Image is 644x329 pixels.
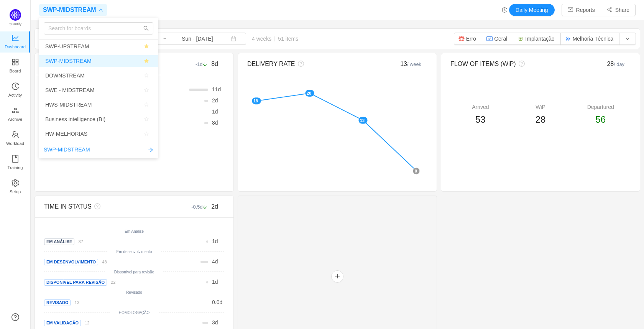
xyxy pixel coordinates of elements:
span: SWP-MIDSTREAM [44,146,90,154]
span: 8d [211,61,218,67]
small: -0.5d [191,204,211,210]
small: Em desenvolvimento [117,250,152,254]
div: 28 [586,59,631,69]
button: icon: star [141,71,152,80]
span: d [212,238,218,244]
span: Em validação [44,320,81,326]
span: d [212,97,218,104]
span: SWP-UPSTREAM [45,41,89,52]
button: icon: star [141,115,152,124]
span: 1 [212,109,215,115]
a: 13 [71,299,79,305]
i: icon: arrow-right [148,147,153,153]
a: 22 [107,279,115,285]
i: icon: history [11,82,19,90]
span: d [212,109,218,115]
i: icon: question-circle [295,61,304,67]
span: 51 items [278,36,298,42]
a: Training [11,155,19,171]
i: icon: book [11,155,19,163]
i: icon: question-circle [92,203,100,209]
small: HOMOLOGAÇÃO [119,311,150,315]
span: d [212,299,222,305]
small: 12 [85,321,89,325]
img: 10677 [517,36,524,42]
span: 53 [475,114,486,125]
span: d [212,120,218,126]
div: FLOW OF ITEMS (WiP) [450,59,586,69]
span: Workload [6,136,24,151]
a: icon: question-circle [11,313,19,321]
a: Board [11,59,19,74]
button: icon: star [141,129,152,138]
small: -1d [195,61,211,67]
button: icon: mailReports [562,4,601,16]
div: TIME IN STATUS [44,202,179,211]
button: Erro [454,33,482,45]
span: 28 [536,114,546,125]
span: 8 [212,120,215,126]
img: 10674 [565,36,571,42]
i: icon: calendar [231,36,236,41]
small: / day [614,61,624,67]
i: icon: search [143,26,149,31]
i: icon: arrow-down [202,204,207,209]
a: Setup [11,179,19,195]
span: 1 [212,238,215,244]
input: Search for boards [44,22,153,35]
span: Training [7,160,23,175]
span: 56 [595,114,606,125]
span: 2d [211,203,218,210]
button: icon: share-altShare [601,4,636,16]
div: DELIVERY RATE [247,59,383,69]
small: 48 [102,260,107,264]
span: d [212,86,221,92]
span: 4 [212,258,215,265]
small: 13 [74,300,79,305]
span: 13 [400,61,421,67]
div: Arrived [450,103,511,111]
button: icon: down [619,33,636,45]
span: Dashboard [5,39,26,54]
button: Daily Meeting [509,4,555,16]
small: 37 [78,239,83,244]
span: Business intelligence (BI) [45,114,105,125]
button: icon: star [141,56,152,66]
span: HWS-MIDSTREAM [45,99,92,110]
small: Em Análise [125,229,144,234]
a: 48 [98,258,107,265]
span: 4 weeks [246,36,304,42]
small: / week [407,61,421,67]
a: Workload [11,131,19,146]
span: Revisado [44,299,71,306]
button: Geral [482,33,513,45]
span: d [212,279,218,285]
button: icon: star [141,100,152,109]
i: icon: team [11,131,19,138]
img: Quantify [10,9,21,21]
a: Archive [11,107,19,122]
i: icon: gold [11,107,19,114]
span: 0.0 [212,299,219,305]
a: 37 [74,238,83,244]
button: icon: star [141,42,152,51]
span: Em desenvolvimento [44,259,98,265]
button: Melhoria Técnica [560,33,619,45]
a: SWP-MIDSTREAMicon: arrow-right [44,146,153,154]
button: icon: plus [331,270,343,283]
span: Em análise [44,239,74,245]
span: Activity [8,87,22,103]
a: Activity [11,83,19,98]
i: icon: history [502,7,507,13]
i: icon: line-chart [11,34,19,42]
button: icon: star [141,86,152,95]
img: 10303 [458,36,465,42]
span: SWP-MIDSTREAM [45,55,92,67]
button: Implantação [513,33,560,45]
i: icon: question-circle [516,61,525,67]
div: Departured [570,103,631,111]
a: Dashboard [11,35,19,50]
i: icon: setting [11,179,19,187]
span: 2 [212,97,215,104]
span: SWE - MIDSTREAM [45,84,94,96]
